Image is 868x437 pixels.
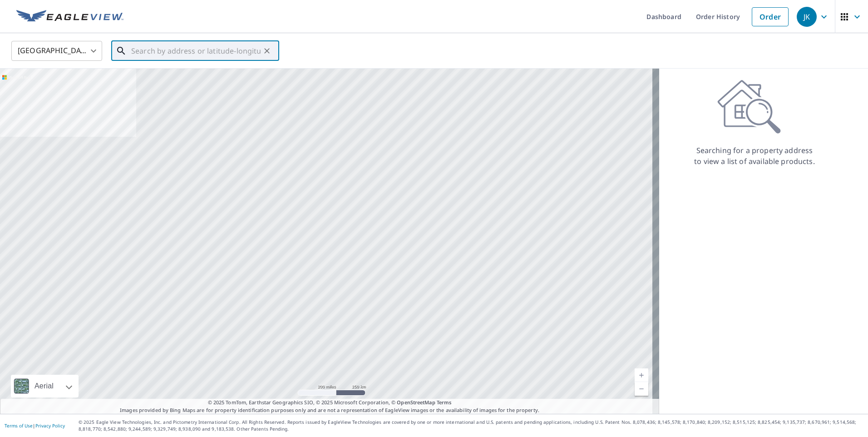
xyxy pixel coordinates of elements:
[635,382,648,396] a: Current Level 5, Zoom Out
[752,7,789,26] a: Order
[635,368,648,382] a: Current Level 5, Zoom In
[32,375,56,397] div: Aerial
[5,423,65,428] p: |
[797,7,817,27] div: JK
[11,38,102,64] div: [GEOGRAPHIC_DATA]
[11,375,79,397] div: Aerial
[397,399,435,406] a: OpenStreetMap
[35,422,65,429] a: Privacy Policy
[437,399,452,406] a: Terms
[131,38,261,64] input: Search by address or latitude-longitude
[5,422,33,429] a: Terms of Use
[208,399,452,407] span: © 2025 TomTom, Earthstar Geographics SIO, © 2025 Microsoft Corporation, ©
[16,10,123,24] img: EV Logo
[694,145,815,167] p: Searching for a property address to view a list of available products.
[261,45,273,57] button: Clear
[79,419,863,432] p: © 2025 Eagle View Technologies, Inc. and Pictometry International Corp. All Rights Reserved. Repo...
